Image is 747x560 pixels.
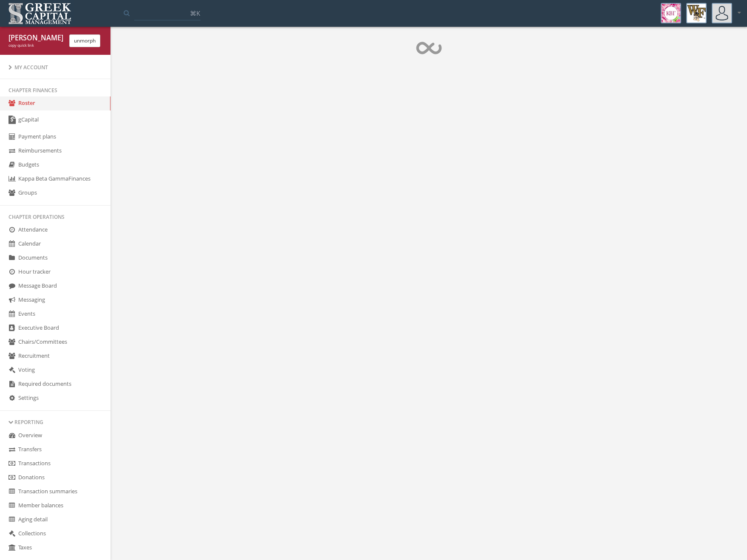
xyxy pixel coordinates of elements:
[8,33,63,43] div: [PERSON_NAME] [PERSON_NAME]
[8,419,102,426] div: Reporting
[8,43,63,48] div: copy quick link
[8,64,102,71] div: My Account
[69,34,100,47] button: unmorph
[190,9,200,17] span: ⌘K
